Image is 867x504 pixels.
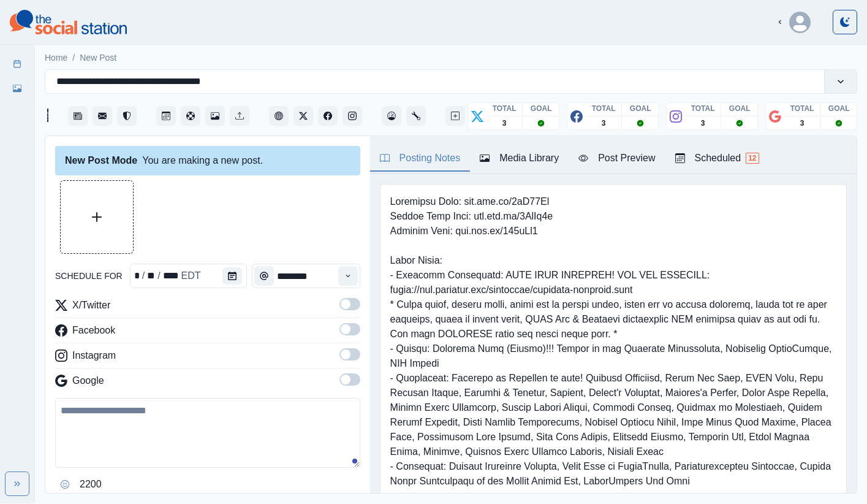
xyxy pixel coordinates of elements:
[80,52,116,64] a: New Post
[7,78,27,98] a: Media Library
[406,106,426,126] button: Administration
[789,12,811,33] svg: avatar
[93,106,112,126] button: Messages
[156,106,176,126] button: Post Schedule
[828,103,850,114] p: GOAL
[205,106,225,126] button: Media Library
[445,106,465,126] button: Create New Post
[691,103,715,114] p: TOTAL
[181,106,200,126] button: Content Pool
[701,118,705,129] p: 3
[130,264,247,288] div: schedule for
[61,181,133,253] button: Upload Media
[252,264,360,288] input: Select Time
[746,153,759,164] span: 12
[72,52,75,64] span: /
[10,10,127,34] img: logoTextSVG.62801f218bc96a9b266caa72a09eb111.svg
[55,146,360,175] div: You are making a new post.
[45,52,67,64] a: Home
[630,103,651,114] p: GOAL
[318,106,338,126] button: Facebook
[156,269,161,283] div: /
[480,151,559,166] div: Media Library
[293,106,313,126] button: Twitter
[382,106,401,126] button: Dashboard
[146,269,156,283] div: schedule for
[117,106,137,126] button: Reviews
[602,118,606,129] p: 3
[531,103,552,114] p: GOAL
[502,118,507,129] p: 3
[578,151,655,166] div: Post Preview
[230,106,249,126] button: Uploads
[72,298,110,313] p: X/Twitter
[162,269,180,283] div: schedule for
[55,270,123,283] label: schedule for
[7,54,27,74] a: Post Schedule
[675,151,759,166] div: Scheduled
[790,103,814,114] p: TOTAL
[493,103,517,114] p: TOTAL
[254,266,274,286] button: Time
[72,323,115,338] p: Facebook
[833,10,857,34] button: Toggle Mode
[47,104,48,128] img: 322283055118323
[5,472,29,496] button: Expand
[68,106,88,126] button: Stream
[269,106,289,126] button: Client Website
[55,475,75,494] button: Opens Emoji Picker
[72,348,116,363] p: Instagram
[180,269,202,283] div: schedule for
[729,103,751,114] p: GOAL
[80,477,102,492] p: 2200
[141,269,146,283] div: /
[338,266,358,286] button: Time
[380,151,461,166] div: Posting Notes
[133,269,141,283] div: schedule for
[72,373,104,388] p: Google
[65,153,137,168] div: New Post Mode
[252,264,360,288] div: Time
[592,103,616,114] p: TOTAL
[222,267,242,284] button: schedule for
[133,269,202,283] div: Date
[45,52,116,64] nav: breadcrumb
[800,118,805,129] p: 3
[343,106,362,126] button: Instagram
